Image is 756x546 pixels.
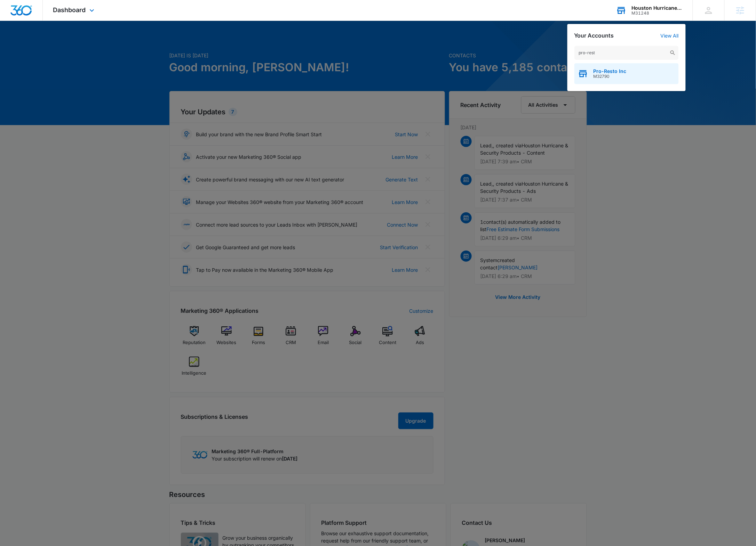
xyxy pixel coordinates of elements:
[53,6,86,14] span: Dashboard
[661,33,679,39] a: View All
[574,63,679,84] button: Pro-Resto IncM32790
[632,11,683,16] div: account id
[632,5,683,11] div: account name
[594,68,627,74] span: Pro-Resto Inc
[574,46,679,60] input: Search Accounts
[594,74,627,79] span: M32790
[574,32,614,39] h2: Your Accounts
